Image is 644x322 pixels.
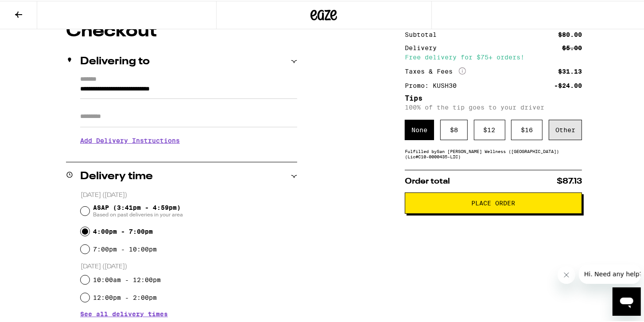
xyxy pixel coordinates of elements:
[557,177,582,185] span: $87.13
[405,103,582,110] p: 100% of the tip goes to your driver
[562,44,582,50] div: $5.00
[66,22,297,39] h1: Checkout
[81,262,297,270] p: [DATE] ([DATE])
[440,119,468,139] div: $ 8
[405,82,463,88] div: Promo: KUSH30
[474,119,505,139] div: $ 12
[80,150,297,157] p: We'll contact you at [PHONE_NUMBER] when we arrive
[80,55,150,66] h2: Delivering to
[511,119,543,139] div: $ 16
[405,148,582,158] div: Fulfilled by San [PERSON_NAME] Wellness ([GEOGRAPHIC_DATA]) (Lic# C10-0000435-LIC )
[93,293,157,300] label: 12:00pm - 2:00pm
[93,203,183,217] span: ASAP (3:41pm - 4:59pm)
[80,130,297,150] h3: Add Delivery Instructions
[93,245,157,252] label: 7:00pm - 10:00pm
[80,310,168,316] button: See all delivery times
[549,119,582,139] div: Other
[558,265,575,283] iframe: Close message
[5,6,64,13] span: Hi. Need any help?
[93,210,183,217] span: Based on past deliveries in your area
[405,94,582,101] h5: Tips
[405,53,582,59] div: Free delivery for $75+ orders!
[93,227,153,234] label: 4:00pm - 7:00pm
[613,287,641,315] iframe: Button to launch messaging window
[80,170,153,181] h2: Delivery time
[405,44,443,50] div: Delivery
[558,31,582,37] div: $80.00
[405,119,434,139] div: None
[405,67,466,75] div: Taxes & Fees
[472,199,516,205] span: Place Order
[405,31,443,37] div: Subtotal
[554,82,582,88] div: -$24.00
[405,177,450,185] span: Order total
[81,190,297,199] p: [DATE] ([DATE])
[558,67,582,74] div: $31.13
[93,275,161,283] label: 10:00am - 12:00pm
[579,263,641,283] iframe: Message from company
[405,192,582,213] button: Place Order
